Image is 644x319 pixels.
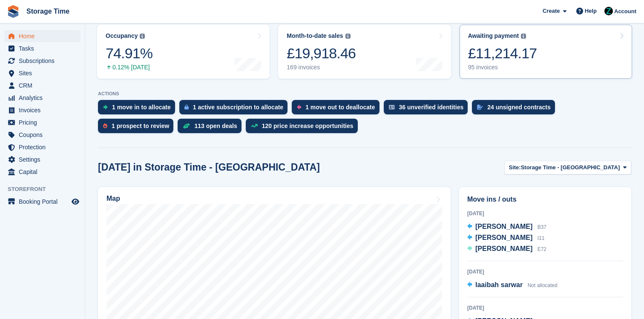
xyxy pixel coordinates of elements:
[19,166,70,178] span: Capital
[19,67,70,79] span: Sites
[467,210,623,217] div: [DATE]
[98,91,631,97] p: ACTIONS
[112,104,171,111] div: 1 move in to allocate
[475,223,532,230] span: [PERSON_NAME]
[140,34,145,39] img: icon-info-grey-7440780725fd019a000dd9b08b2336e03edf1995a4989e88bcd33f0948082b44.svg
[19,141,70,153] span: Protection
[389,105,395,110] img: verify_identity-adf6edd0f0f0b5bbfe63781bf79b02c33cf7c696d77639b501bdc392416b5a36.svg
[183,123,190,129] img: deal-1b604bf984904fb50ccaf53a9ad4b4a5d6e5aea283cecdc64d6e3604feb123c2.svg
[19,92,70,104] span: Analytics
[112,122,169,129] div: 1 prospect to review
[521,34,526,39] img: icon-info-grey-7440780725fd019a000dd9b08b2336e03edf1995a4989e88bcd33f0948082b44.svg
[467,194,623,205] h2: Move ins / outs
[4,104,80,116] a: menu
[4,30,80,42] a: menu
[468,45,537,62] div: £11,214.17
[4,129,80,141] a: menu
[4,67,80,79] a: menu
[538,235,545,241] span: I11
[19,55,70,67] span: Subscriptions
[475,234,532,241] span: [PERSON_NAME]
[614,7,636,16] span: Account
[193,104,283,111] div: 1 active subscription to allocate
[184,104,189,110] img: active_subscription_to_allocate_icon-d502201f5373d7db506a760aba3b589e785aa758c864c3986d89f69b8ff3...
[19,117,70,128] span: Pricing
[472,100,559,119] a: 24 unsigned contracts
[4,117,80,128] a: menu
[106,32,138,40] div: Occupancy
[467,222,546,233] a: [PERSON_NAME] B37
[292,100,383,119] a: 1 move out to deallocate
[97,25,270,79] a: Occupancy 74.91% 0.12% [DATE]
[106,45,152,62] div: 74.91%
[467,280,558,291] a: laaibah sarwar Not allocated
[106,64,152,71] div: 0.12% [DATE]
[4,154,80,165] a: menu
[460,25,632,79] a: Awaiting payment £11,214.17 95 invoices
[19,80,70,91] span: CRM
[19,43,70,54] span: Tasks
[4,166,80,178] a: menu
[4,92,80,104] a: menu
[543,7,560,15] span: Create
[19,129,70,141] span: Coupons
[297,105,301,110] img: move_outs_to_deallocate_icon-f764333ba52eb49d3ac5e1228854f67142a1ed5810a6f6cc68b1a99e826820c5.svg
[194,122,237,129] div: 113 open deals
[468,64,537,71] div: 95 invoices
[98,162,320,173] h2: [DATE] in Storage Time - [GEOGRAPHIC_DATA]
[487,104,551,111] div: 24 unsigned contracts
[475,281,523,288] span: laaibah sarwar
[278,25,451,79] a: Month-to-date sales £19,918.46 169 invoices
[4,196,80,208] a: menu
[70,197,80,207] a: Preview store
[521,163,620,172] span: Storage Time - [GEOGRAPHIC_DATA]
[467,304,623,312] div: [DATE]
[399,104,464,111] div: 36 unverified identities
[287,32,343,40] div: Month-to-date sales
[477,105,483,110] img: contract_signature_icon-13c848040528278c33f63329250d36e43548de30e8caae1d1a13099fd9432cc5.svg
[98,100,179,119] a: 1 move in to allocate
[585,7,597,15] span: Help
[287,64,356,71] div: 169 invoices
[345,34,351,39] img: icon-info-grey-7440780725fd019a000dd9b08b2336e03edf1995a4989e88bcd33f0948082b44.svg
[103,123,107,128] img: prospect-51fa495bee0391a8d652442698ab0144808aea92771e9ea1ae160a38d050c398.svg
[246,119,362,137] a: 120 price increase opportunities
[179,100,292,119] a: 1 active subscription to allocate
[19,154,70,165] span: Settings
[528,282,558,288] span: Not allocated
[4,43,80,54] a: menu
[468,32,519,40] div: Awaiting payment
[23,4,73,18] a: Storage Time
[4,80,80,91] a: menu
[19,104,70,116] span: Invoices
[251,124,258,128] img: price_increase_opportunities-93ffe204e8149a01c8c9dc8f82e8f89637d9d84a8eef4429ea346261dce0b2c0.svg
[509,163,521,172] span: Site:
[103,105,108,110] img: move_ins_to_allocate_icon-fdf77a2bb77ea45bf5b3d319d69a93e2d87916cf1d5bf7949dd705db3b84f3ca.svg
[7,5,20,18] img: stora-icon-8386f47178a22dfd0bd8f6a31ec36ba5ce8667c1dd55bd0f319d3a0aa187defe.svg
[538,246,546,252] span: E72
[262,122,354,129] div: 120 price increase opportunities
[467,244,546,255] a: [PERSON_NAME] E72
[178,119,245,137] a: 113 open deals
[504,161,632,175] button: Site: Storage Time - [GEOGRAPHIC_DATA]
[4,55,80,67] a: menu
[467,268,623,276] div: [DATE]
[4,141,80,153] a: menu
[475,245,532,252] span: [PERSON_NAME]
[305,104,375,111] div: 1 move out to deallocate
[98,119,178,137] a: 1 prospect to review
[106,195,120,202] h2: Map
[384,100,472,119] a: 36 unverified identities
[604,7,613,15] img: Zain Sarwar
[8,185,85,194] span: Storefront
[287,45,356,62] div: £19,918.46
[19,30,70,42] span: Home
[467,233,544,244] a: [PERSON_NAME] I11
[538,224,546,230] span: B37
[19,196,70,208] span: Booking Portal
